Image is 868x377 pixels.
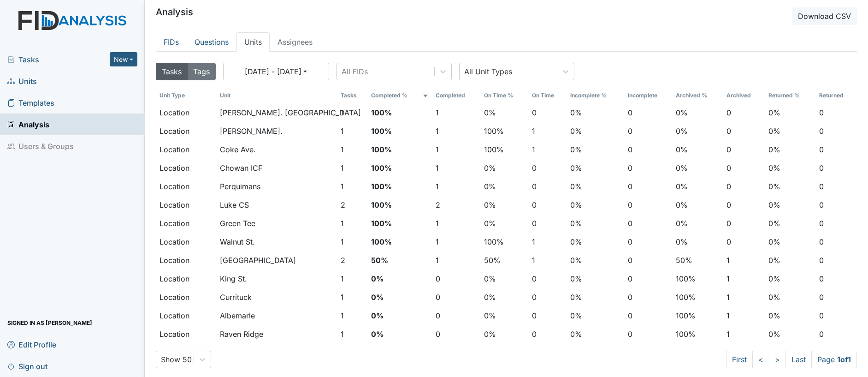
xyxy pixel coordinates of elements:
th: Toggle SortBy [432,88,480,103]
button: 1 [436,181,439,192]
span: Location [159,329,189,339]
span: Chowan ICF [220,163,262,173]
td: 100% [367,159,432,177]
th: Toggle SortBy [216,88,337,103]
td: 0% [765,177,815,196]
nav: task-pagination [726,351,857,368]
span: 0 [819,310,824,321]
th: Toggle SortBy [815,88,857,103]
button: Tasks [156,63,188,80]
span: 0 [628,329,632,340]
span: 0 [819,236,824,247]
span: 0 [628,273,632,284]
td: 0% [765,159,815,177]
td: 100% [672,325,723,343]
td: 0% [672,177,723,196]
td: 0% [765,122,815,140]
span: 0 [819,292,824,303]
button: 1 [436,236,439,247]
td: 0% [672,103,723,122]
span: Units [7,74,37,88]
span: Walnut St. [220,237,255,246]
span: 0 [819,218,824,229]
button: 1 [532,236,535,247]
button: 1 [726,292,730,303]
span: 0 [628,181,632,192]
button: 1 [341,144,344,155]
td: 0% [567,177,624,196]
td: 0% [567,140,624,159]
td: 0% [765,306,815,325]
span: 0 [726,199,731,210]
td: 0% [367,269,432,288]
span: 0 [532,218,537,229]
span: [PERSON_NAME]. [GEOGRAPHIC_DATA] [220,108,361,117]
a: < [752,351,769,368]
td: 0% [765,103,815,122]
td: 0% [480,196,528,214]
button: Download CSV [792,7,857,25]
strong: 1 of 1 [837,355,851,364]
a: Tasks [7,54,110,65]
td: 100% [480,233,528,251]
td: 0% [367,288,432,306]
th: Toggle SortBy [528,88,567,103]
td: 100% [367,122,432,140]
button: 1 [341,162,344,174]
button: 1 [726,310,730,321]
span: 0 [819,255,824,266]
td: 0% [672,196,723,214]
span: Location [159,219,189,228]
th: Toggle SortBy [156,88,216,103]
td: 0% [672,233,723,251]
th: Toggle SortBy [672,88,723,103]
td: 50% [480,251,528,269]
td: 0% [765,269,815,288]
span: Currituck [220,293,252,302]
button: 1 [341,236,344,247]
span: Location [159,163,189,173]
td: 100% [480,122,528,140]
button: 1 [436,162,439,174]
button: 1 [726,329,730,340]
button: 1 [341,181,344,192]
button: 2 [341,255,345,266]
td: 0% [480,177,528,196]
span: 0 [532,162,537,174]
span: Edit Profile [7,337,56,352]
span: Signed in as [PERSON_NAME] [7,316,92,330]
td: 0% [567,325,624,343]
span: Location [159,126,189,136]
td: 0% [480,288,528,306]
td: 100% [367,140,432,159]
td: 0% [480,159,528,177]
td: 100% [672,306,723,325]
div: Tasks/Tags [156,63,216,80]
td: 100% [367,233,432,251]
span: 0 [726,181,731,192]
span: Coke Ave. [220,145,256,154]
td: 0% [672,140,723,159]
button: 2 [436,199,440,210]
span: 0 [628,255,632,266]
span: 0 [532,292,537,303]
span: 0 [726,162,731,174]
button: 1 [341,292,344,303]
td: 0% [567,103,624,122]
td: 0% [672,214,723,233]
a: First [726,351,753,368]
span: 0 [532,199,537,210]
button: Tags [187,63,216,80]
span: 0 [726,236,731,247]
button: 2 [341,199,345,210]
span: Green Tee [220,219,255,228]
button: 1 [726,273,730,284]
span: 0 [819,181,824,192]
button: 1 [532,126,535,137]
td: 0% [567,122,624,140]
span: 0 [628,126,632,137]
span: Raven Ridge [220,329,263,339]
td: 0% [567,306,624,325]
td: 0% [567,196,624,214]
span: Location [159,200,189,209]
